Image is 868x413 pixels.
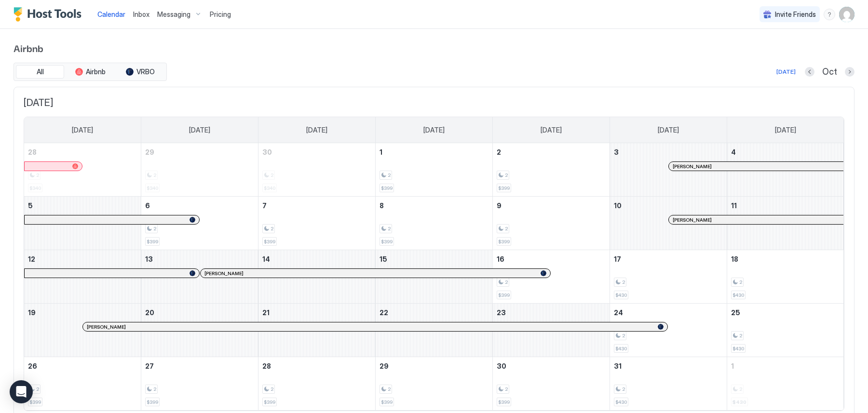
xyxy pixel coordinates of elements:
a: October 28, 2025 [258,357,375,375]
a: October 18, 2025 [727,250,844,268]
a: Wednesday [414,117,454,143]
td: October 18, 2025 [727,250,844,304]
td: October 29, 2025 [376,357,493,411]
span: 31 [614,362,622,370]
td: October 25, 2025 [727,304,844,357]
span: 2 [505,279,508,285]
span: $399 [264,399,275,405]
a: October 15, 2025 [376,250,492,268]
a: October 7, 2025 [258,197,375,214]
span: 28 [28,148,37,156]
div: [PERSON_NAME] [673,217,840,223]
span: $399 [147,239,158,245]
span: [DATE] [658,126,679,134]
span: [PERSON_NAME] [87,324,126,330]
td: October 27, 2025 [141,357,258,411]
span: 4 [731,148,736,156]
td: October 8, 2025 [376,197,493,250]
span: 1 [731,362,734,370]
div: [DATE] [776,67,796,76]
button: Airbnb [66,65,114,79]
span: $399 [498,185,510,191]
td: October 30, 2025 [492,357,610,411]
span: 6 [145,201,150,210]
span: 8 [380,201,384,210]
td: October 14, 2025 [258,250,376,304]
span: $399 [498,239,510,245]
span: [PERSON_NAME] [673,217,712,223]
a: October 23, 2025 [493,304,610,321]
a: October 4, 2025 [727,143,844,161]
a: Host Tools Logo [14,7,86,22]
span: 29 [380,362,389,370]
span: 18 [731,255,738,263]
td: October 19, 2025 [24,304,141,357]
span: 1 [380,148,382,156]
span: $430 [732,292,744,298]
a: September 30, 2025 [258,143,375,161]
span: [DATE] [24,97,844,109]
button: Previous month [805,67,814,77]
a: October 31, 2025 [610,357,727,375]
td: October 6, 2025 [141,197,258,250]
span: 2 [505,386,508,392]
span: 5 [28,201,33,210]
td: October 11, 2025 [727,197,844,250]
span: $399 [264,239,275,245]
div: menu [824,9,835,20]
a: October 26, 2025 [24,357,141,375]
a: November 1, 2025 [727,357,844,375]
span: Airbnb [86,67,106,76]
span: [PERSON_NAME] [204,270,244,277]
span: All [37,67,44,76]
a: Sunday [62,117,103,143]
td: October 21, 2025 [258,304,376,357]
a: October 11, 2025 [727,197,844,214]
span: 16 [497,255,504,263]
span: 21 [262,308,270,317]
td: October 13, 2025 [141,250,258,304]
span: 25 [731,308,740,317]
span: $430 [615,399,627,405]
a: Tuesday [297,117,337,143]
td: November 1, 2025 [727,357,844,411]
td: October 2, 2025 [492,143,610,197]
td: September 30, 2025 [258,143,376,197]
span: 2 [388,386,391,392]
span: 2 [622,386,625,392]
span: 19 [28,308,36,317]
a: Monday [179,117,220,143]
span: 10 [614,201,622,210]
a: October 12, 2025 [24,250,141,268]
span: $430 [732,346,744,352]
a: October 10, 2025 [610,197,727,214]
span: VRBO [136,67,155,76]
span: [DATE] [775,126,796,134]
td: September 28, 2025 [24,143,141,197]
td: October 22, 2025 [376,304,493,357]
span: [DATE] [72,126,93,134]
a: October 8, 2025 [376,197,492,214]
span: $399 [147,399,158,405]
span: Pricing [210,10,231,19]
span: Invite Friends [775,10,816,19]
div: [PERSON_NAME] [87,324,664,330]
td: October 17, 2025 [610,250,727,304]
span: 22 [380,308,388,317]
a: October 1, 2025 [376,143,492,161]
a: October 25, 2025 [727,304,844,321]
td: October 12, 2025 [24,250,141,304]
span: 2 [388,226,391,232]
span: Messaging [157,10,190,19]
span: 7 [262,201,267,210]
td: October 7, 2025 [258,197,376,250]
span: 9 [497,201,502,210]
span: $399 [498,399,510,405]
a: Saturday [765,117,806,143]
td: October 26, 2025 [24,357,141,411]
span: 2 [505,226,508,232]
span: 30 [497,362,506,370]
div: Open Intercom Messenger [10,380,33,403]
a: October 24, 2025 [610,304,727,321]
